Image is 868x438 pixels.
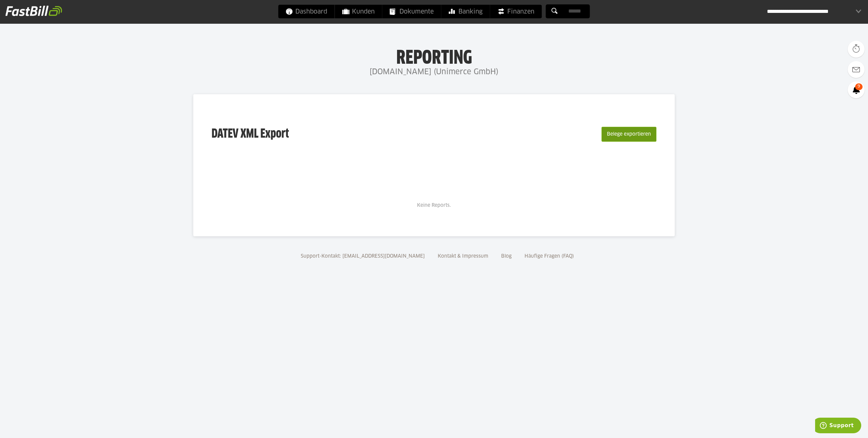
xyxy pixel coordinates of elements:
span: Dokumente [390,5,434,18]
img: fastbill_logo_white.png [5,5,62,16]
span: Banking [449,5,482,18]
a: Häufige Fragen (FAQ) [522,254,576,259]
a: Dokumente [382,5,441,18]
span: Keine Reports. [417,203,451,208]
a: Support-Kontakt: [EMAIL_ADDRESS][DOMAIN_NAME] [298,254,427,259]
h1: Reporting [68,48,800,65]
a: Dashboard [278,5,335,18]
a: Banking [441,5,490,18]
a: Blog [499,254,514,259]
button: Belege exportieren [601,127,656,142]
a: 9 [848,81,865,98]
a: Kontakt & Impressum [435,254,491,259]
span: Finanzen [498,5,534,18]
span: Dashboard [286,5,327,18]
span: Kunden [342,5,375,18]
span: 9 [855,83,863,90]
a: Finanzen [490,5,542,18]
h3: DATEV XML Export [212,113,289,156]
a: Kunden [335,5,382,18]
iframe: Öffnet ein Widget, in dem Sie weitere Informationen finden [815,418,861,435]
